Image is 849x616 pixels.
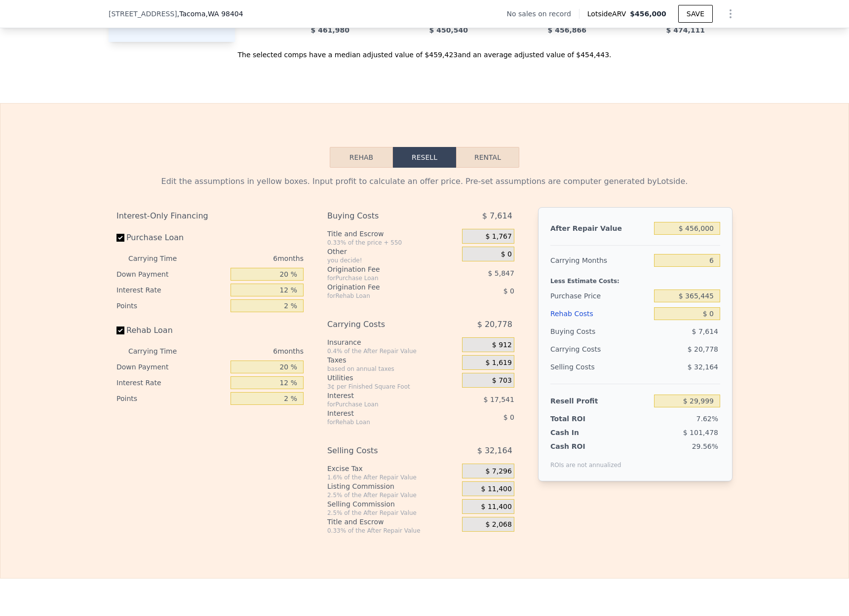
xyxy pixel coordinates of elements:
span: , WA 98404 [206,10,243,18]
span: $ 703 [492,376,512,385]
div: Cash In [550,428,612,437]
label: Purchase Loan [116,229,227,247]
div: Carrying Months [550,252,650,269]
div: you decide! [327,256,458,264]
span: $ 1,619 [485,359,511,367]
span: $ 7,296 [485,467,511,476]
div: based on annual taxes [327,365,458,373]
div: Excise Tax [327,464,458,473]
span: $ 1,767 [485,232,511,241]
div: Carrying Time [128,251,193,266]
div: Insurance [327,337,458,347]
div: 2.5% of the After Repair Value [327,509,458,517]
div: Interest [327,408,437,418]
div: 6 months [196,343,304,359]
div: Down Payment [116,266,227,282]
div: Interest-Only Financing [116,207,304,225]
span: 7.62% [696,415,718,423]
span: $ 456,866 [548,26,586,34]
div: Selling Commission [327,499,458,509]
span: $ 101,478 [683,429,718,436]
span: Lotside ARV [587,9,630,19]
span: $ 11,400 [481,485,512,494]
div: After Repair Value [550,219,650,237]
div: for Rehab Loan [327,418,437,426]
div: Interest Rate [116,375,227,391]
div: for Purchase Loan [327,274,437,282]
div: Title and Escrow [327,229,458,239]
span: $ 20,778 [477,316,512,333]
div: Points [116,298,227,314]
span: 29.56% [692,442,718,450]
div: Total ROI [550,414,612,424]
span: $ 474,111 [666,26,705,34]
span: $ 7,614 [692,327,718,335]
div: Listing Commission [327,481,458,491]
div: Resell Profit [550,392,650,410]
div: ROIs are not annualized [550,451,621,469]
div: Cash ROI [550,441,621,451]
div: Taxes [327,355,458,365]
div: Carrying Time [128,343,193,359]
span: $456,000 [630,10,666,18]
button: Rehab [330,147,393,168]
span: $ 11,400 [481,503,512,511]
div: Selling Costs [550,358,650,376]
div: 0.4% of the After Repair Value [327,347,458,355]
span: $ 0 [503,287,514,295]
span: [STREET_ADDRESS] [109,9,177,19]
div: 1.6% of the After Repair Value [327,473,458,481]
button: Resell [393,147,456,168]
span: $ 5,847 [488,269,514,277]
span: $ 0 [503,413,514,421]
span: $ 32,164 [477,442,512,460]
span: $ 450,540 [429,26,468,34]
div: Points [116,391,227,406]
span: $ 2,068 [485,520,511,529]
span: $ 912 [492,341,512,350]
div: Origination Fee [327,282,437,292]
div: Purchase Price [550,287,650,305]
div: The selected comps have a median adjusted value of $459,423 and an average adjusted value of $454... [109,42,740,60]
div: Interest Rate [116,282,227,298]
span: $ 32,164 [688,363,718,371]
div: Selling Costs [327,442,437,460]
div: for Purchase Loan [327,400,437,408]
div: 2.5% of the After Repair Value [327,491,458,499]
input: Purchase Loan [116,234,124,242]
span: $ 461,980 [311,26,349,34]
div: Origination Fee [327,264,437,274]
div: Less Estimate Costs: [550,269,720,287]
div: Title and Escrow [327,517,458,527]
button: SAVE [678,5,713,23]
button: Show Options [721,4,740,24]
span: $ 20,778 [688,345,718,353]
div: Interest [327,391,437,400]
div: Other [327,247,458,256]
button: Rental [456,147,519,168]
input: Rehab Loan [116,326,124,334]
div: Rehab Costs [550,305,650,323]
span: , Tacoma [177,9,243,19]
div: 0.33% of the After Repair Value [327,527,458,535]
div: Edit the assumptions in yellow boxes. Input profit to calculate an offer price. Pre-set assumptio... [116,176,733,187]
span: $ 7,614 [482,207,512,225]
div: Carrying Costs [327,316,437,333]
span: $ 17,541 [484,396,514,403]
div: Utilities [327,373,458,383]
div: 6 months [196,251,304,266]
div: No sales on record [507,9,579,19]
div: Buying Costs [550,323,650,340]
div: Down Payment [116,359,227,375]
div: Buying Costs [327,207,437,225]
div: Carrying Costs [550,340,612,358]
span: $ 0 [501,250,512,259]
label: Rehab Loan [116,322,227,339]
div: for Rehab Loan [327,292,437,300]
div: 0.33% of the price + 550 [327,239,458,247]
div: 3¢ per Finished Square Foot [327,383,458,391]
